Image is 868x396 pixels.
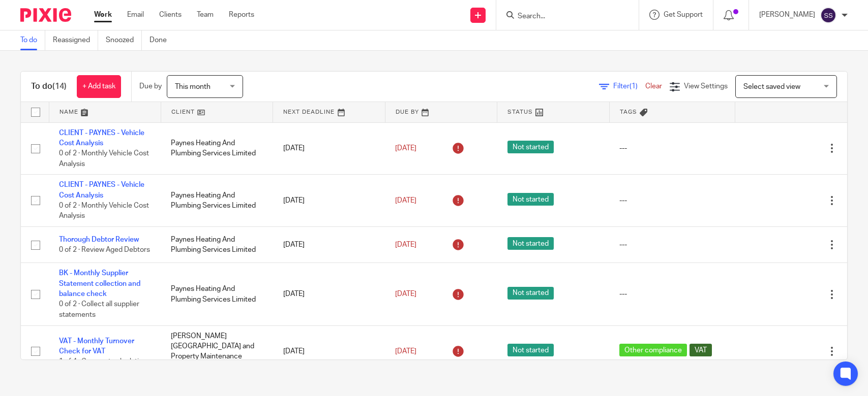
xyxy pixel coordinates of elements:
div: --- [619,143,725,153]
span: 0 of 2 · Review Aged Debtors [59,246,150,253]
a: Clients [159,10,182,20]
span: Filter [613,83,645,90]
span: Not started [507,141,554,153]
div: --- [619,240,725,250]
span: Get Support [664,11,703,18]
a: Email [127,10,144,20]
span: [DATE] [395,145,416,152]
a: Clear [645,83,662,90]
a: + Add task [77,75,121,98]
span: Not started [507,287,554,300]
td: Paynes Heating And Plumbing Services Limited [161,227,273,263]
a: CLIENT - PAYNES - Vehicle Cost Analysis [59,129,144,147]
td: [PERSON_NAME][GEOGRAPHIC_DATA] and Property Maintenance Limited [161,325,273,377]
td: Paynes Heating And Plumbing Services Limited [161,263,273,325]
span: [DATE] [395,348,416,355]
input: Search [517,12,608,21]
a: Reports [229,10,254,20]
a: CLIENT - PAYNES - Vehicle Cost Analysis [59,181,144,199]
span: Not started [507,193,554,206]
span: (1) [630,83,638,90]
a: VAT - Monthly Turnover Check for VAT [59,338,134,355]
p: [PERSON_NAME] [759,10,815,20]
span: 0 of 2 · Monthly Vehicle Cost Analysis [59,150,149,168]
td: [DATE] [273,263,385,325]
td: Paynes Heating And Plumbing Services Limited [161,175,273,227]
div: --- [619,195,725,206]
p: Due by [139,81,162,91]
img: Pixie [20,8,71,22]
span: 0 of 2 · Collect all supplier statements [59,301,139,319]
span: [DATE] [395,197,416,204]
span: 1 of 4 · Carry out calculations [59,358,151,365]
span: This month [175,83,211,90]
a: Thorough Debtor Review [59,236,139,243]
span: [DATE] [395,290,416,298]
img: svg%3E [820,7,836,23]
a: Team [197,10,214,20]
span: (14) [52,82,67,90]
a: Done [149,30,174,50]
td: [DATE] [273,227,385,263]
span: VAT [690,344,712,356]
div: --- [619,289,725,299]
span: Not started [507,237,554,250]
a: Reassigned [53,30,98,50]
a: Snoozed [106,30,142,50]
td: [DATE] [273,325,385,377]
span: Select saved view [743,83,800,90]
span: [DATE] [395,241,416,248]
span: Not started [507,344,554,356]
span: 0 of 2 · Monthly Vehicle Cost Analysis [59,202,149,220]
td: [DATE] [273,175,385,227]
td: Paynes Heating And Plumbing Services Limited [161,122,273,175]
span: Other compliance [619,344,687,356]
td: [DATE] [273,122,385,175]
span: Tags [620,109,637,115]
span: View Settings [684,83,728,90]
a: BK - Monthly Supplier Statement collection and balance check [59,270,140,298]
a: To do [20,30,45,50]
a: Work [94,10,112,20]
h1: To do [31,81,67,92]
